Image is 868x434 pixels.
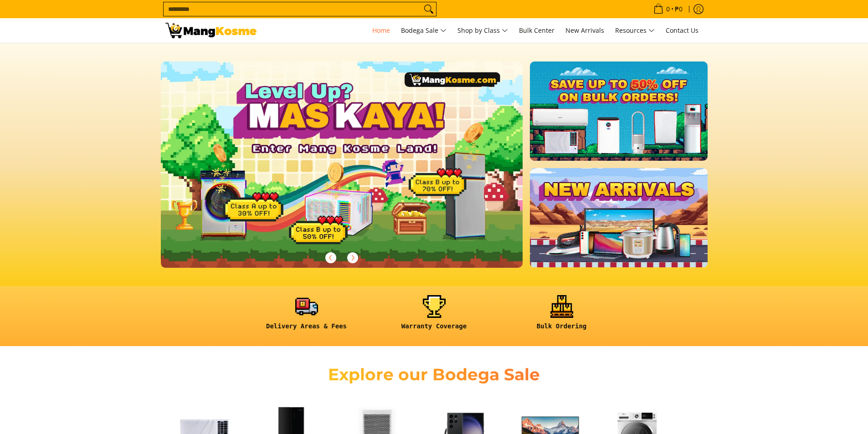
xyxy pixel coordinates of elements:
[565,26,604,35] span: New Arrivals
[343,248,363,268] button: Next
[673,6,684,12] span: ₱0
[661,18,703,43] a: Contact Us
[266,18,703,43] nav: Main Menu
[375,295,493,337] a: <h6><strong>Warranty Coverage</strong></h6>
[514,18,559,43] a: Bulk Center
[396,18,451,43] a: Bodega Sale
[247,295,366,337] a: <h6><strong>Delivery Areas & Fees</strong></h6>
[321,248,341,268] button: Previous
[666,26,699,35] span: Contact Us
[368,18,395,43] a: Home
[161,61,523,268] img: Gaming desktop banner
[421,2,436,16] button: Search
[372,26,390,35] span: Home
[615,25,655,36] span: Resources
[519,26,555,35] span: Bulk Center
[401,25,447,36] span: Bodega Sale
[665,6,671,12] span: 0
[302,364,566,385] h2: Explore our Bodega Sale
[503,295,621,337] a: <h6><strong>Bulk Ordering</strong></h6>
[453,18,513,43] a: Shop by Class
[457,25,508,36] span: Shop by Class
[611,18,659,43] a: Resources
[165,23,257,38] img: Mang Kosme: Your Home Appliances Warehouse Sale Partner!
[561,18,609,43] a: New Arrivals
[651,4,685,14] span: •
